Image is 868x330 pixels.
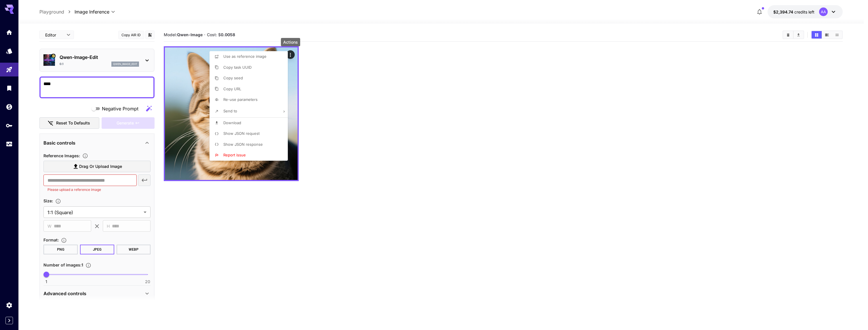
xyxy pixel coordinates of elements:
span: Send to [223,109,237,113]
span: Copy task UUID [223,65,252,70]
span: Show JSON response [223,142,263,147]
div: Actions [281,38,300,46]
span: Copy seed [223,76,243,80]
span: Copy URL [223,87,241,91]
span: Download [223,120,241,125]
span: Use as reference image [223,54,267,59]
span: Re-use parameters [223,97,258,102]
span: Report issue [223,153,246,157]
span: Show JSON request [223,131,260,136]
